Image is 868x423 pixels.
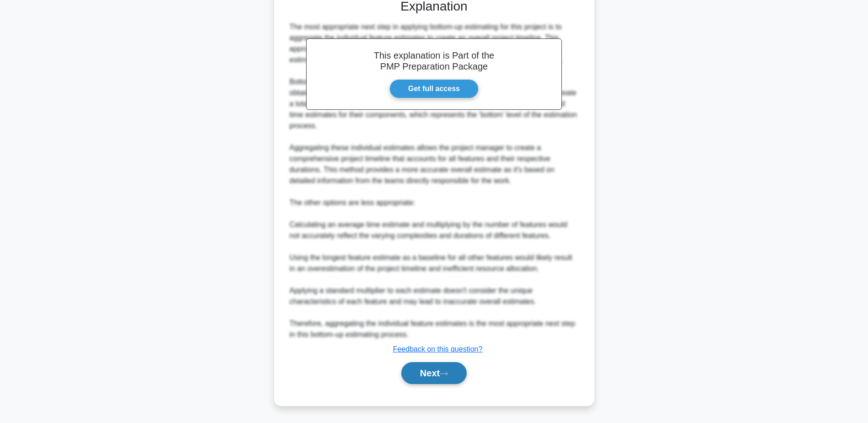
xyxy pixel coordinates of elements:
div: The most appropriate next step in applying bottom-up estimating for this project is to aggregate ... [290,22,579,340]
a: Get full access [389,79,479,98]
button: Next [401,362,467,384]
a: Feedback on this question? [393,345,483,353]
